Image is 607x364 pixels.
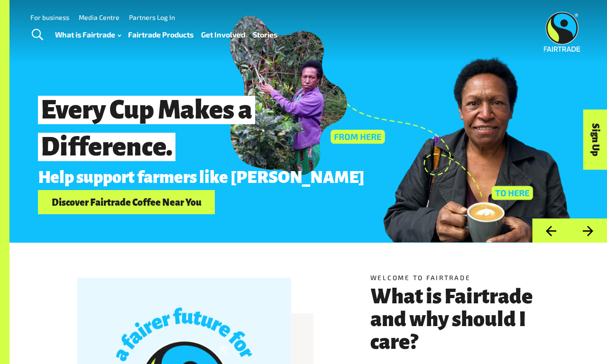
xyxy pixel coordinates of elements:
[253,28,277,41] a: Stories
[55,28,121,41] a: What is Fairtrade
[570,218,607,243] button: Next
[38,169,487,187] p: Help support farmers like [PERSON_NAME]
[201,28,245,41] a: Get Involved
[128,28,193,41] a: Fairtrade Products
[544,12,580,52] img: Fairtrade Australia New Zealand logo
[370,286,539,354] h3: What is Fairtrade and why should I care?
[26,23,49,47] a: Toggle Search
[30,13,69,21] a: For business
[79,13,120,21] a: Media Centre
[38,96,255,161] span: Every Cup Makes a Difference.
[370,273,539,282] h5: Welcome to Fairtrade
[129,13,175,21] a: Partners Log In
[532,218,570,243] button: Previous
[38,190,215,214] a: Discover Fairtrade Coffee Near You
